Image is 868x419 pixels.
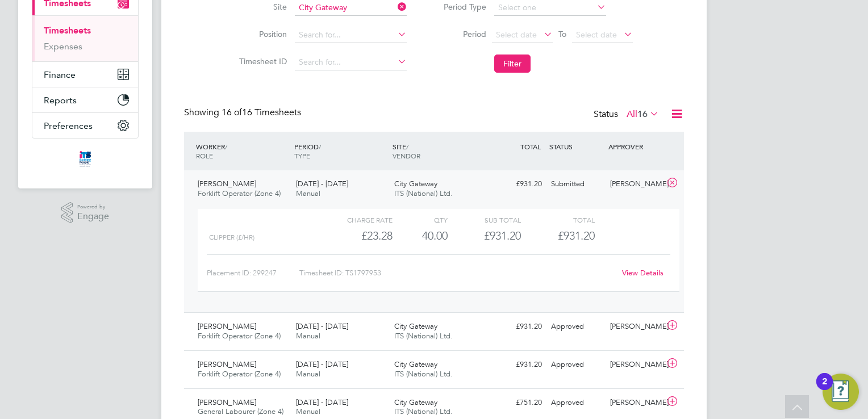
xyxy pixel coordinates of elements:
[394,359,437,369] span: City Gateway
[494,55,531,73] button: Filter
[296,407,320,416] span: Manual
[296,359,348,369] span: [DATE] - [DATE]
[198,407,283,416] span: General Labourer (Zone 4)
[296,331,320,341] span: Manual
[435,2,486,12] label: Period Type
[319,142,321,151] span: /
[296,321,348,331] span: [DATE] - [DATE]
[225,142,227,151] span: /
[435,29,486,39] label: Period
[394,331,453,341] span: ITS (National) Ltd.
[555,27,570,41] span: To
[44,25,91,36] a: Timesheets
[637,108,648,120] span: 16
[236,2,287,12] label: Site
[198,179,256,188] span: [PERSON_NAME]
[576,30,617,40] span: Select date
[594,107,661,123] div: Status
[448,227,521,245] div: £931.20
[406,142,408,151] span: /
[236,29,287,39] label: Position
[207,264,299,282] div: Placement ID: 299247
[487,175,546,194] div: £931.20
[32,62,138,87] button: Finance
[558,229,595,242] span: £931.20
[393,227,448,245] div: 40.00
[822,382,827,396] div: 2
[44,69,76,80] span: Finance
[193,136,291,166] div: WORKER
[606,317,665,336] div: [PERSON_NAME]
[198,369,281,379] span: Forklift Operator (Zone 4)
[319,213,393,227] div: Charge rate
[393,151,420,160] span: VENDOR
[521,213,594,227] div: Total
[546,355,606,374] div: Approved
[622,268,663,278] a: View Details
[606,136,665,157] div: APPROVER
[627,108,659,120] label: All
[295,27,407,43] input: Search for...
[296,179,348,188] span: [DATE] - [DATE]
[606,393,665,412] div: [PERSON_NAME]
[32,15,138,61] div: Timesheets
[61,202,110,224] a: Powered byEngage
[823,374,859,410] button: Open Resource Center, 2 new notifications
[299,264,615,282] div: Timesheet ID: TS1797953
[520,142,541,151] span: TOTAL
[319,227,393,245] div: £23.28
[198,397,256,407] span: [PERSON_NAME]
[209,233,254,241] span: Clipper (£/HR)
[606,175,665,194] div: [PERSON_NAME]
[222,107,301,118] span: 16 Timesheets
[394,369,453,379] span: ITS (National) Ltd.
[448,213,521,227] div: Sub Total
[394,407,453,416] span: ITS (National) Ltd.
[546,136,606,157] div: STATUS
[198,321,256,331] span: [PERSON_NAME]
[394,321,437,331] span: City Gateway
[496,30,537,40] span: Select date
[295,55,407,70] input: Search for...
[296,397,348,407] span: [DATE] - [DATE]
[296,369,320,379] span: Manual
[546,175,606,194] div: Submitted
[294,151,310,160] span: TYPE
[394,188,453,198] span: ITS (National) Ltd.
[291,136,390,166] div: PERIOD
[184,107,303,119] div: Showing
[222,107,242,118] span: 16 of
[487,393,546,412] div: £751.20
[546,317,606,336] div: Approved
[606,355,665,374] div: [PERSON_NAME]
[393,213,448,227] div: QTY
[198,331,281,341] span: Forklift Operator (Zone 4)
[394,397,437,407] span: City Gateway
[198,359,256,369] span: [PERSON_NAME]
[32,113,138,138] button: Preferences
[546,393,606,412] div: Approved
[196,151,213,160] span: ROLE
[394,179,437,188] span: City Gateway
[32,150,139,168] a: Go to home page
[296,188,320,198] span: Manual
[77,202,109,212] span: Powered by
[236,56,287,66] label: Timesheet ID
[77,212,109,221] span: Engage
[44,95,77,106] span: Reports
[198,188,281,198] span: Forklift Operator (Zone 4)
[487,317,546,336] div: £931.20
[44,41,82,52] a: Expenses
[44,120,93,131] span: Preferences
[487,355,546,374] div: £931.20
[32,87,138,112] button: Reports
[77,150,93,168] img: itsconstruction-logo-retina.png
[390,136,488,166] div: SITE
